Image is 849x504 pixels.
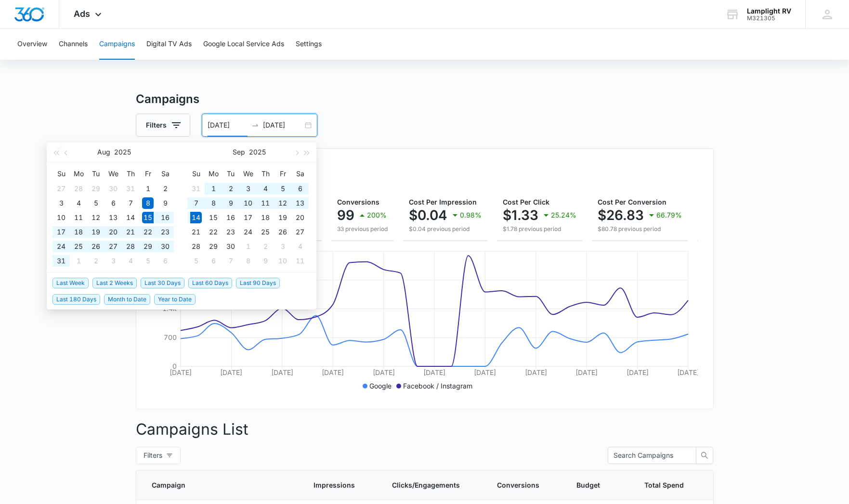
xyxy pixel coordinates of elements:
[159,255,171,267] div: 6
[409,198,477,206] span: Cost Per Impression
[157,166,174,181] th: Sa
[220,368,242,376] tspan: [DATE]
[576,480,607,490] span: Budget
[104,239,122,254] td: 2025-08-27
[107,241,119,252] div: 27
[239,210,257,225] td: 2025-09-17
[104,225,122,239] td: 2025-08-20
[55,241,67,252] div: 24
[139,239,157,254] td: 2025-08-29
[90,183,102,194] div: 29
[294,255,306,267] div: 11
[222,181,239,196] td: 2025-09-02
[139,166,157,181] th: Fr
[225,226,236,238] div: 23
[17,29,47,60] button: Overview
[474,368,496,376] tspan: [DATE]
[187,181,205,196] td: 2025-08-31
[257,196,274,210] td: 2025-09-11
[677,368,699,376] tspan: [DATE]
[274,196,291,210] td: 2025-09-12
[73,255,84,267] div: 1
[107,197,119,209] div: 6
[73,241,84,252] div: 25
[225,197,236,209] div: 9
[70,181,87,196] td: 2025-07-28
[172,362,177,370] tspan: 0
[122,181,139,196] td: 2025-07-31
[87,239,104,254] td: 2025-08-26
[142,197,154,209] div: 8
[159,241,171,252] div: 30
[187,254,205,268] td: 2025-10-05
[122,210,139,225] td: 2025-08-14
[222,225,239,239] td: 2025-09-23
[551,212,576,219] p: 25.24%
[277,212,288,223] div: 19
[208,226,219,238] div: 22
[70,166,87,181] th: Mo
[274,225,291,239] td: 2025-09-26
[92,278,137,288] span: Last 2 Weeks
[263,120,303,130] input: End date
[157,181,174,196] td: 2025-08-02
[70,196,87,210] td: 2025-08-04
[55,255,67,267] div: 31
[291,166,309,181] th: Sa
[225,255,236,267] div: 7
[187,225,205,239] td: 2025-09-21
[239,166,257,181] th: We
[251,121,259,129] span: to
[271,368,293,376] tspan: [DATE]
[157,239,174,254] td: 2025-08-30
[274,166,291,181] th: Fr
[277,197,288,209] div: 12
[242,197,254,209] div: 10
[55,226,67,238] div: 17
[294,241,306,252] div: 4
[87,196,104,210] td: 2025-08-05
[159,183,171,194] div: 2
[52,181,70,196] td: 2025-07-27
[104,210,122,225] td: 2025-08-13
[423,368,445,376] tspan: [DATE]
[190,197,202,209] div: 7
[524,368,547,376] tspan: [DATE]
[222,166,239,181] th: Tu
[164,333,177,341] tspan: 700
[157,225,174,239] td: 2025-08-23
[104,181,122,196] td: 2025-07-30
[125,183,136,194] div: 31
[598,207,644,223] p: $26.83
[369,381,392,391] p: Google
[190,241,202,252] div: 28
[460,212,482,219] p: 0.98%
[104,166,122,181] th: We
[136,90,714,108] h3: Campaigns
[239,239,257,254] td: 2025-10-01
[337,207,354,223] p: 99
[260,197,271,209] div: 11
[497,480,539,490] span: Conversions
[59,29,88,60] button: Channels
[87,210,104,225] td: 2025-08-12
[696,452,713,459] span: search
[239,196,257,210] td: 2025-09-10
[139,225,157,239] td: 2025-08-22
[114,142,131,162] button: 2025
[154,294,196,305] span: Year to Date
[277,183,288,194] div: 5
[122,196,139,210] td: 2025-08-07
[122,166,139,181] th: Th
[747,7,791,15] div: account name
[291,225,309,239] td: 2025-09-27
[233,142,245,162] button: Sep
[74,9,90,19] span: Ads
[52,294,100,305] span: Last 180 Days
[274,254,291,268] td: 2025-10-10
[52,196,70,210] td: 2025-08-03
[104,294,150,305] span: Month to Date
[136,418,714,441] p: Campaigns List
[139,181,157,196] td: 2025-08-01
[205,239,222,254] td: 2025-09-29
